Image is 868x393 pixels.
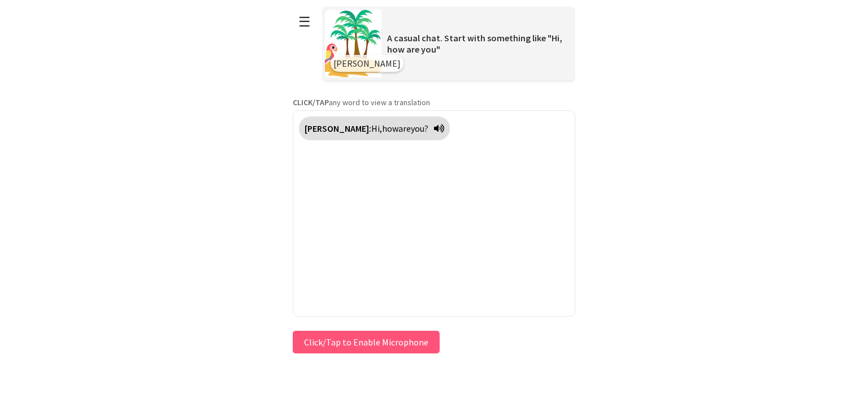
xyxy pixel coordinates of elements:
button: ☰ [293,7,316,36]
span: Hi, [371,123,382,134]
button: Click/Tap to Enable Microphone [293,331,440,353]
strong: [PERSON_NAME]: [305,123,371,134]
span: A casual chat. Start with something like "Hi, how are you" [387,32,562,55]
img: Scenario Image [325,10,381,77]
span: are [398,123,411,134]
div: Click to translate [299,116,450,140]
strong: CLICK/TAP [293,97,329,107]
span: how [382,123,398,134]
span: you? [411,123,428,134]
span: [PERSON_NAME] [333,58,401,69]
p: any word to view a translation [293,97,575,107]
